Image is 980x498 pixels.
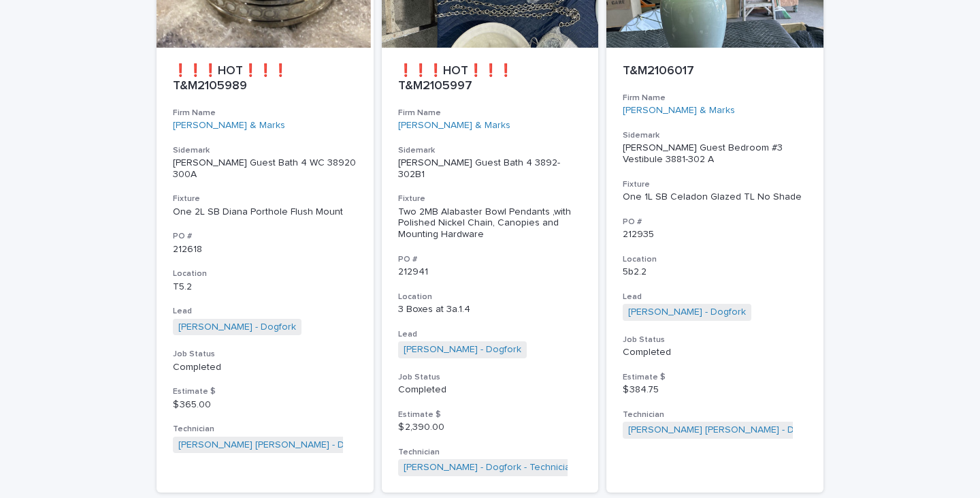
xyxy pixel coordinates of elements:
[623,142,807,166] p: [PERSON_NAME] Guest Bedroom #3 Vestibule 3881-302 A
[623,179,807,190] h3: Fixture
[173,108,357,119] h3: Firm Name
[173,399,357,411] p: $ 365.00
[623,266,807,278] p: 5b2.2
[398,108,583,119] h3: Firm Name
[398,157,583,181] p: [PERSON_NAME] Guest Bath 4 3892-302B1
[404,462,576,473] a: [PERSON_NAME] - Dogfork - Technician
[623,217,807,228] h3: PO #
[628,424,877,436] a: [PERSON_NAME] [PERSON_NAME] - Dogfork - Technician
[398,193,583,204] h3: Fixture
[623,347,807,358] p: Completed
[173,306,357,317] h3: Lead
[173,64,357,93] p: ❗❗❗HOT❗❗❗ T&M2105989
[623,64,807,79] p: T&M2106017
[398,372,583,383] h3: Job Status
[398,120,510,131] a: [PERSON_NAME] & Marks
[398,304,583,315] p: 3 Boxes at 3a.1.4
[398,292,583,302] h3: Location
[623,254,807,265] h3: Location
[173,349,357,360] h3: Job Status
[398,64,583,93] p: ❗❗❗HOT❗❗❗ T&M2105997
[628,307,746,318] a: [PERSON_NAME] - Dogfork
[173,362,357,373] p: Completed
[623,409,807,420] h3: Technician
[623,229,807,240] p: 212935
[398,329,583,340] h3: Lead
[398,266,583,278] p: 212941
[623,372,807,383] h3: Estimate $
[173,157,357,181] p: [PERSON_NAME] Guest Bath 4 WC 38920 300A
[173,206,357,218] div: One 2L SB Diana Porthole Flush Mount
[623,292,807,302] h3: Lead
[398,409,583,420] h3: Estimate $
[173,424,357,435] h3: Technician
[173,193,357,204] h3: Fixture
[178,439,427,451] a: [PERSON_NAME] [PERSON_NAME] - Dogfork - Technician
[173,120,285,131] a: [PERSON_NAME] & Marks
[398,384,583,396] p: Completed
[398,254,583,265] h3: PO #
[173,281,357,293] p: T5.2
[404,344,521,356] a: [PERSON_NAME] - Dogfork
[173,244,357,255] p: 212618
[623,93,807,104] h3: Firm Name
[623,105,735,116] a: [PERSON_NAME] & Marks
[398,447,583,458] h3: Technician
[623,130,807,141] h3: Sidemark
[623,334,807,345] h3: Job Status
[623,191,807,203] div: One 1L SB Celadon Glazed TL No Shade
[173,268,357,279] h3: Location
[173,231,357,242] h3: PO #
[173,145,357,156] h3: Sidemark
[398,422,583,433] p: $ 2,390.00
[398,145,583,156] h3: Sidemark
[178,322,296,333] a: [PERSON_NAME] - Dogfork
[623,384,807,396] p: $ 384.75
[173,386,357,397] h3: Estimate $
[398,206,583,240] div: Two 2MB Alabaster Bowl Pendants ,with Polished Nickel Chain, Canopies and Mounting Hardware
